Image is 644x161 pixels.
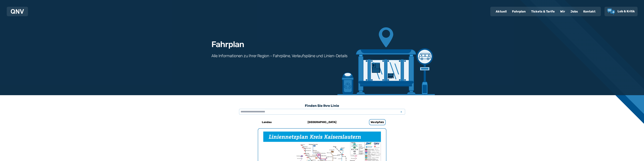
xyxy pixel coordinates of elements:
[581,7,598,16] a: Kontakt
[355,118,400,126] a: Westpfalz
[306,119,338,125] h6: [GEOGRAPHIC_DATA]
[239,102,405,109] h3: Finden Sie Ihre Linie
[568,7,581,16] a: Jobs
[509,7,528,16] a: Fahrplan
[607,8,635,15] a: Lob & Kritik
[11,9,24,14] img: QNV Logo
[244,118,289,126] a: Landau
[399,110,404,114] span: x
[493,7,509,16] a: Aktuell
[369,119,386,125] h6: Westpfalz
[211,40,244,48] h1: Fahrplan
[557,7,568,16] a: Wir
[261,119,273,125] h6: Landau
[528,7,557,16] a: Tickets & Tarife
[211,53,348,59] h3: Alle Informationen zu Ihrer Region - Fahrpläne, Verlaufspläne und Linien-Details
[300,118,345,126] a: [GEOGRAPHIC_DATA]
[11,8,24,15] a: QNV Logo
[618,9,635,13] span: Lob & Kritik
